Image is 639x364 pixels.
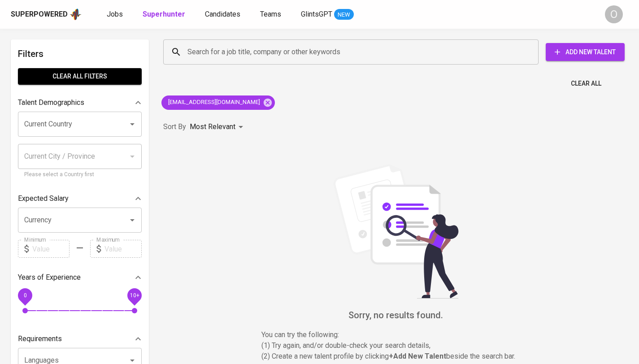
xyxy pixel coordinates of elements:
[334,10,354,19] span: NEW
[261,329,530,340] p: You can try the following :
[18,97,84,108] p: Talent Demographics
[205,9,242,20] a: Candidates
[389,352,446,360] b: + Add New Talent
[24,170,135,179] p: Please select a Country first
[18,272,81,283] p: Years of Experience
[70,8,82,21] img: app logo
[329,164,463,299] img: file_searching.svg
[205,10,240,18] span: Candidates
[261,351,530,362] p: (2) Create a new talent profile by clicking beside the search bar.
[23,292,26,299] span: 0
[143,9,187,20] a: Superhunter
[301,9,354,20] a: GlintsGPT NEW
[18,68,142,85] button: Clear All filters
[261,340,530,351] p: (1) Try again, and/or double-check your search details,
[11,9,68,20] div: Superpowered
[571,78,601,89] span: Clear All
[107,10,123,18] span: Jobs
[301,10,332,18] span: GlintsGPT
[104,240,142,258] input: Value
[161,95,275,110] div: [EMAIL_ADDRESS][DOMAIN_NAME]
[163,308,628,322] h6: Sorry, no results found.
[190,121,235,132] p: Most Relevant
[143,10,185,18] b: Superhunter
[546,43,625,61] button: Add New Talent
[18,47,142,61] h6: Filters
[18,334,62,344] p: Requirements
[18,193,69,204] p: Expected Salary
[18,330,142,348] div: Requirements
[190,119,246,135] div: Most Relevant
[32,240,70,258] input: Value
[161,98,265,107] span: [EMAIL_ADDRESS][DOMAIN_NAME]
[567,75,605,92] button: Clear All
[126,118,139,130] button: Open
[553,47,617,58] span: Add New Talent
[11,8,82,21] a: Superpoweredapp logo
[18,94,142,112] div: Talent Demographics
[130,292,139,299] span: 10+
[18,269,142,286] div: Years of Experience
[260,9,283,20] a: Teams
[605,5,623,23] div: O
[163,121,186,132] p: Sort By
[107,9,125,20] a: Jobs
[260,10,281,18] span: Teams
[126,214,139,226] button: Open
[25,71,135,82] span: Clear All filters
[18,190,142,208] div: Expected Salary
